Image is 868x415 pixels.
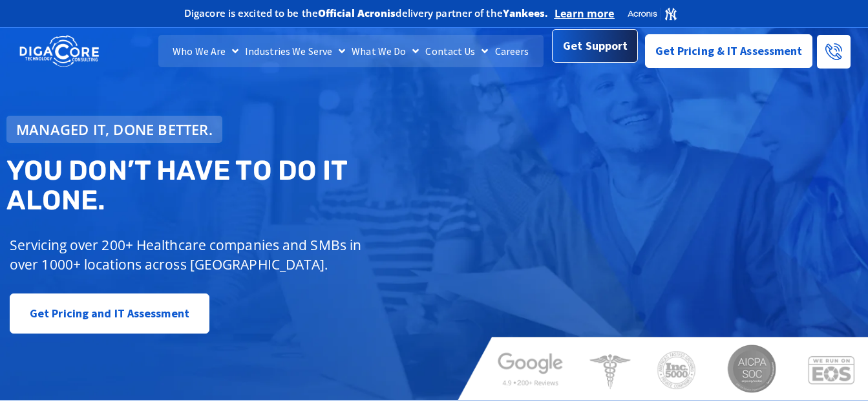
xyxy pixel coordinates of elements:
[645,34,813,68] a: Get Pricing & IT Assessment
[16,122,213,136] span: Managed IT, done better.
[6,156,443,215] h2: You don’t have to do IT alone.
[555,7,615,20] a: Learn more
[169,35,242,67] a: Who We Are
[563,33,628,59] span: Get Support
[348,35,422,67] a: What We Do
[422,35,491,67] a: Contact Us
[184,8,548,18] h2: Digacore is excited to be the delivery partner of the
[552,29,638,63] a: Get Support
[30,301,189,326] span: Get Pricing and IT Assessment
[10,235,365,274] p: Servicing over 200+ Healthcare companies and SMBs in over 1000+ locations across [GEOGRAPHIC_DATA].
[19,34,99,69] img: DigaCore Technology Consulting
[492,35,533,67] a: Careers
[6,116,222,143] a: Managed IT, done better.
[242,35,348,67] a: Industries We Serve
[10,293,209,334] a: Get Pricing and IT Assessment
[655,38,803,64] span: Get Pricing & IT Assessment
[503,6,548,19] b: Yankees.
[158,35,544,67] nav: Menu
[318,6,396,19] b: Official Acronis
[627,6,677,21] img: Acronis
